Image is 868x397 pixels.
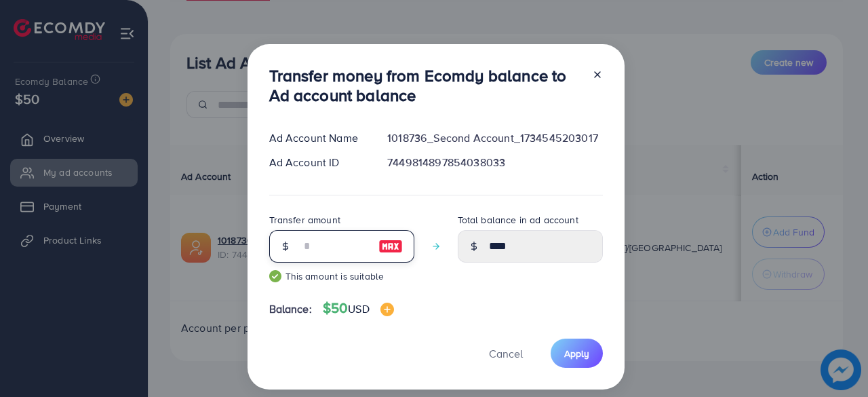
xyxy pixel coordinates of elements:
small: This amount is suitable [269,269,414,283]
img: image [380,303,394,316]
div: Ad Account ID [258,155,377,170]
label: Transfer amount [269,213,340,227]
button: Cancel [472,339,540,368]
span: Apply [564,347,589,360]
span: USD [348,301,369,316]
h4: $50 [323,300,394,317]
span: Balance: [269,301,312,317]
button: Apply [551,339,603,368]
div: Ad Account Name [258,130,377,146]
span: Cancel [489,346,523,361]
img: image [378,238,403,254]
h3: Transfer money from Ecomdy balance to Ad account balance [269,66,581,105]
img: guide [269,270,281,282]
div: 7449814897854038033 [376,155,613,170]
div: 1018736_Second Account_1734545203017 [376,130,613,146]
label: Total balance in ad account [458,213,578,227]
